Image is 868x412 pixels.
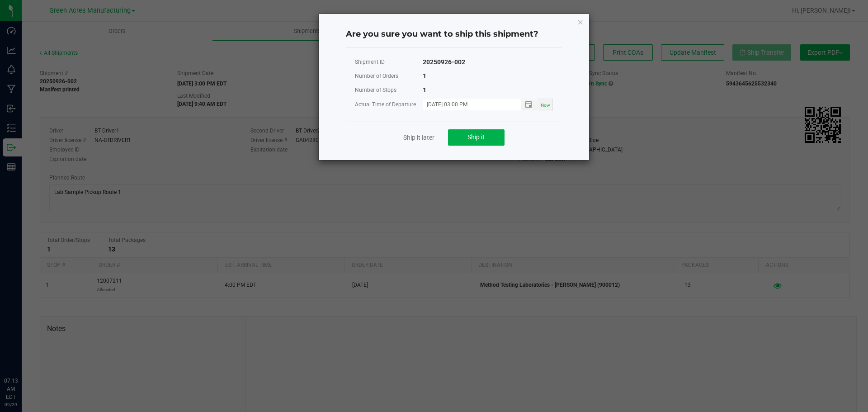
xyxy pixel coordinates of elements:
[467,133,485,141] span: Ship it
[423,85,426,96] div: 1
[423,57,465,68] div: 20250926-002
[27,338,38,349] iframe: Resource center unread badge
[423,99,511,110] input: MM/dd/yyyy HH:MM a
[346,28,562,40] h4: Are you sure you want to ship this shipment?
[448,129,505,146] button: Ship it
[355,71,423,82] div: Number of Orders
[423,71,426,82] div: 1
[355,57,423,68] div: Shipment ID
[403,133,434,142] a: Ship it later
[9,340,36,367] iframe: Resource center
[355,85,423,96] div: Number of Stops
[521,99,538,110] span: Toggle popup
[577,16,584,27] button: Close
[355,99,423,110] div: Actual Time of Departure
[541,103,550,108] span: Now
